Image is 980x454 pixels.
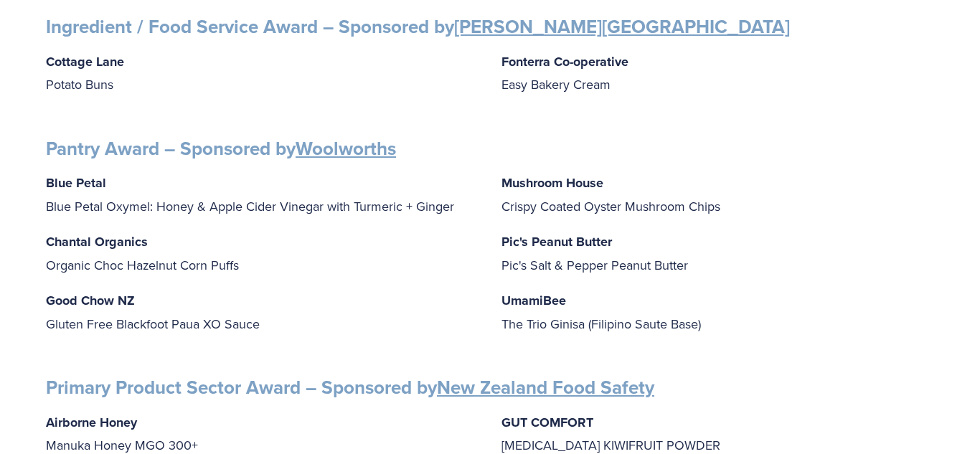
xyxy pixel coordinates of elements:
strong: Airborne Honey [46,413,137,432]
p: Pic's Salt & Pepper Peanut Butter [501,230,934,276]
p: Blue Petal Oxymel: Honey & Apple Cider Vinegar with Turmeric + Ginger [46,171,479,217]
p: Potato Buns [46,50,479,96]
strong: GUT COMFORT [501,413,593,432]
strong: Cottage Lane [46,52,124,71]
p: Organic Choc Hazelnut Corn Puffs [46,230,479,276]
strong: Fonterra Co-operative [501,52,628,71]
strong: Ingredient / Food Service Award – Sponsored by [46,13,790,40]
a: [PERSON_NAME][GEOGRAPHIC_DATA] [454,13,790,40]
strong: Pantry Award – Sponsored by [46,135,396,162]
a: New Zealand Food Safety [437,374,654,401]
p: Easy Bakery Cream [501,50,934,96]
strong: UmamiBee [501,291,566,310]
p: Gluten Free Blackfoot Paua XO Sauce [46,289,479,335]
strong: Good Chow NZ [46,291,135,310]
p: Crispy Coated Oyster Mushroom Chips [501,171,934,217]
strong: Chantal Organics [46,232,148,251]
a: Woolworths [296,135,396,162]
strong: Mushroom House [501,174,603,192]
strong: Blue Petal [46,174,106,192]
strong: Pic's Peanut Butter [501,232,612,251]
strong: Primary Product Sector Award – Sponsored by [46,374,654,401]
p: The Trio Ginisa (Filipino Saute Base) [501,289,934,335]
